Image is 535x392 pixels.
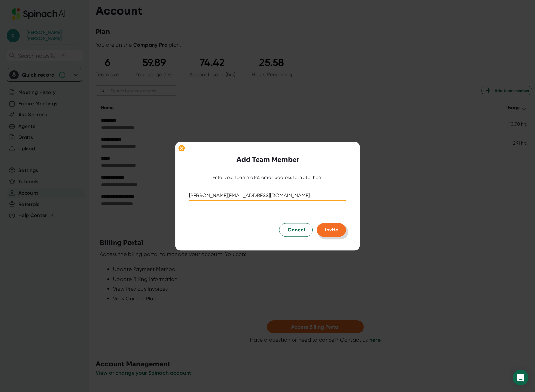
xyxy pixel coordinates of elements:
[317,223,346,237] button: Invite
[213,175,323,181] div: Enter your teammate's email address to invite them
[513,370,528,385] div: Open Intercom Messenger
[189,190,346,201] input: kale@acme.co
[325,227,338,233] span: Invite
[236,155,299,165] h3: Add Team Member
[279,223,313,237] button: Cancel
[288,226,305,234] span: Cancel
